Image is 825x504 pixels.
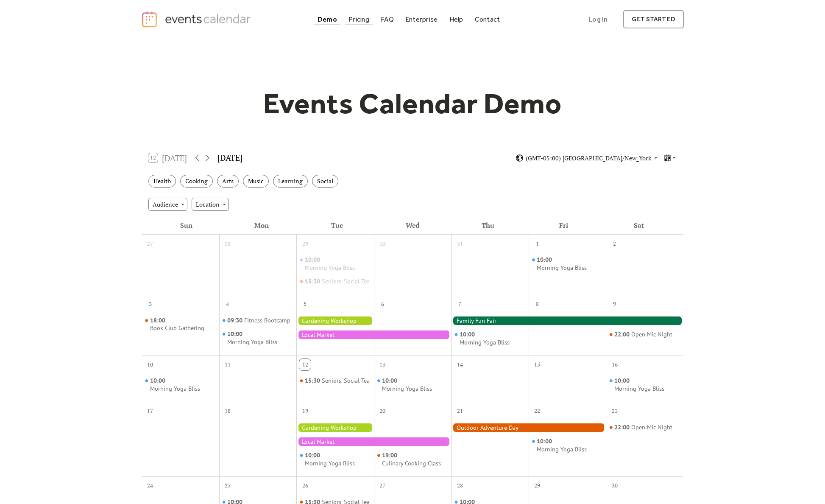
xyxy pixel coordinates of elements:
[446,14,467,25] a: Help
[475,17,500,22] div: Contact
[402,14,441,25] a: Enterprise
[623,10,684,28] a: get started
[381,17,394,22] div: FAQ
[377,14,397,25] a: FAQ
[318,17,337,22] div: Demo
[348,17,369,22] div: Pricing
[580,10,616,28] a: Log In
[449,17,463,22] div: Help
[471,14,504,25] a: Contact
[405,17,438,22] div: Enterprise
[141,11,253,28] a: home
[250,86,575,121] h1: Events Calendar Demo
[345,14,373,25] a: Pricing
[314,14,340,25] a: Demo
